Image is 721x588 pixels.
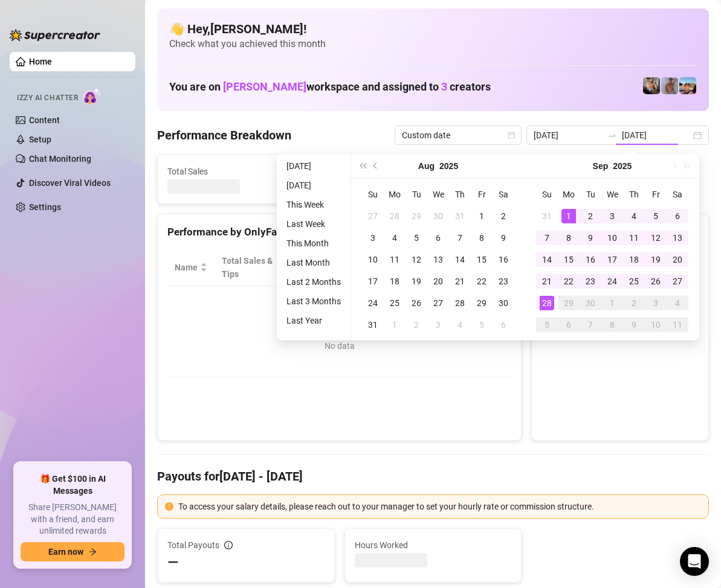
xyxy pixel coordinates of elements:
th: Name [167,249,215,286]
img: AI Chatter [83,88,102,105]
input: End date [622,129,691,142]
div: Open Intercom Messenger [680,547,709,576]
span: calendar [508,132,515,139]
span: 🎁 Get $100 in AI Messages [21,473,124,497]
span: Hours Worked [355,538,512,552]
h4: Payouts for [DATE] - [DATE] [157,468,709,485]
a: Setup [29,135,51,144]
img: logo-BBDzfeDw.svg [10,29,100,41]
span: Sales / Hour [377,254,414,281]
span: Total Sales [167,165,277,178]
th: Chat Conversion [432,249,512,286]
span: Total Payouts [167,538,219,552]
div: No data [179,339,499,353]
a: Discover Viral Videos [29,178,111,188]
span: Active Chats [308,165,418,178]
button: Earn nowarrow-right [21,542,124,561]
div: Performance by OnlyFans Creator [167,224,511,240]
span: — [167,553,179,572]
input: Start date [534,129,603,142]
span: arrow-right [88,548,97,556]
img: Joey [661,77,678,94]
div: Sales by OnlyFans Creator [542,224,699,240]
span: info-circle [224,541,233,549]
div: Est. Hours Worked [298,254,353,281]
img: Zach [679,77,696,94]
span: exclamation-circle [165,502,173,511]
img: George [643,77,660,94]
a: Home [29,57,52,66]
span: Izzy AI Chatter [17,92,78,104]
div: To access your salary details, please reach out to your manager to set your hourly rate or commis... [178,500,701,513]
h1: You are on workspace and assigned to creators [169,80,491,94]
span: Total Sales & Tips [222,254,274,281]
span: [PERSON_NAME] [223,80,306,93]
span: Check what you achieved this month [169,37,697,51]
span: Chat Conversion [439,254,495,281]
span: Name [175,261,198,274]
h4: 👋 Hey, [PERSON_NAME] ! [169,21,697,37]
h4: Performance Breakdown [157,127,291,144]
a: Chat Monitoring [29,154,91,164]
span: Custom date [402,126,514,144]
a: Settings [29,202,61,212]
th: Total Sales & Tips [215,249,291,286]
span: to [607,130,617,140]
span: Earn now [48,547,83,557]
span: 3 [441,80,447,93]
span: swap-right [607,130,617,140]
span: Share [PERSON_NAME] with a friend, and earn unlimited rewards [21,502,124,537]
a: Content [29,115,60,125]
th: Sales / Hour [369,249,431,286]
span: Messages Sent [448,165,558,178]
